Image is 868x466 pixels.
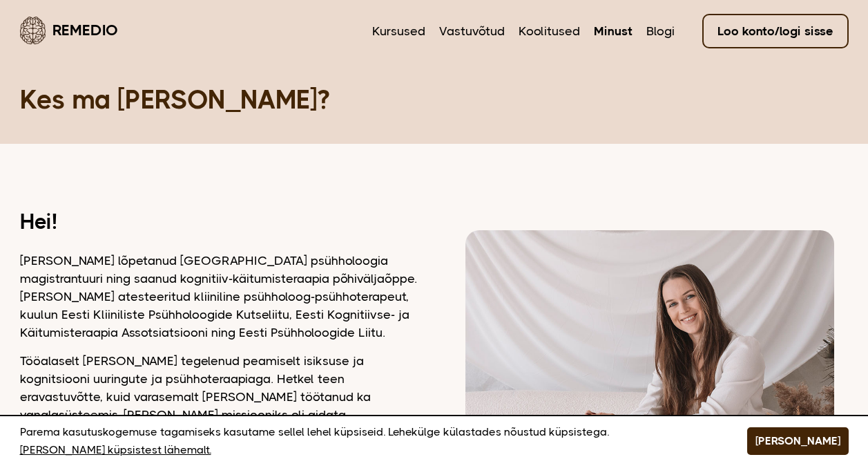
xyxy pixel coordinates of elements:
[20,17,46,44] img: Remedio logo
[439,22,505,40] a: Vastuvõtud
[20,441,211,459] a: [PERSON_NAME] küpsistest lähemalt.
[20,423,713,459] p: Parema kasutuskogemuse tagamiseks kasutame sellel lehel küpsiseid. Lehekülge külastades nõustud k...
[20,14,118,46] a: Remedio
[519,22,580,40] a: Koolitused
[372,22,425,40] a: Kursused
[20,213,417,231] h2: Hei!
[20,352,417,460] p: Tööalaselt [PERSON_NAME] tegelenud peamiselt isiksuse ja kognitsiooni uuringute ja psühhoteraapia...
[20,252,417,342] p: [PERSON_NAME] lõpetanud [GEOGRAPHIC_DATA] psühholoogia magistrantuuri ning saanud kognitiiv-käitu...
[594,22,633,40] a: Minust
[702,14,849,48] a: Loo konto/logi sisse
[747,427,849,455] button: [PERSON_NAME]
[20,83,849,116] h1: Kes ma [PERSON_NAME]?
[646,22,675,40] a: Blogi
